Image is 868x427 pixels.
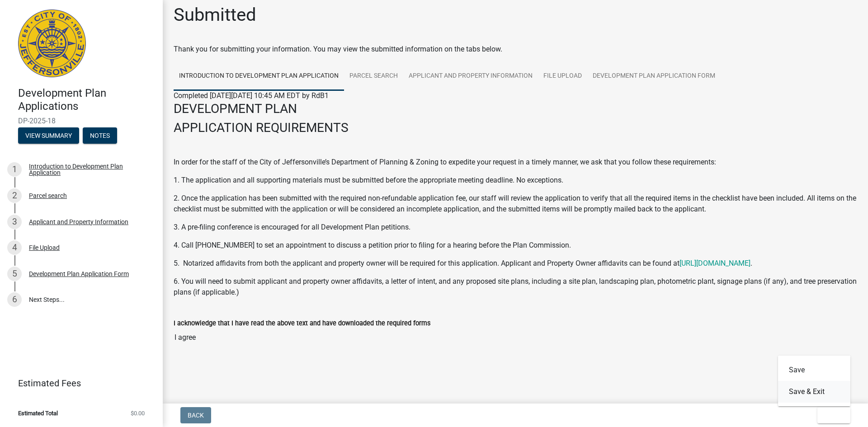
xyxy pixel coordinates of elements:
span: Back [188,412,204,419]
wm-modal-confirm: Notes [83,132,117,140]
button: Save & Exit [778,381,850,403]
div: Exit [778,356,850,406]
img: City of Jeffersonville, Indiana [18,9,86,77]
button: Exit [817,407,850,423]
p: 6. You will need to submit applicant and property owner affidavits, a letter of intent, and any p... [174,276,857,298]
button: Notes [83,127,117,144]
div: Parcel search [29,192,67,199]
a: Development Plan Application Form [587,62,721,91]
span: Estimated Total [18,410,58,416]
button: Save [778,359,850,381]
a: Introduction to Development Plan Application [174,62,344,91]
a: File Upload [538,62,587,91]
div: 6 [7,292,22,307]
a: Applicant and Property Information [403,62,538,91]
p: 5. Notarized affidavits from both the applicant and property owner will be required for this appl... [174,258,857,269]
div: Development Plan Application Form [29,271,129,277]
h1: Submitted [174,4,256,26]
div: 1 [7,162,22,177]
div: File Upload [29,244,60,251]
span: DP-2025-18 [18,117,145,125]
p: 3. A pre-filing conference is encouraged for all Development Plan petitions. [174,222,857,233]
div: 5 [7,267,22,281]
a: Estimated Fees [7,374,148,392]
h3: APPLICATION REQUIREMENTS [174,120,857,136]
a: Parcel search [344,62,403,91]
label: I acknowledge that I have read the above text and have downloaded the required forms [174,320,430,327]
h3: DEVELOPMENT PLAN [174,101,857,117]
div: Applicant and Property Information [29,219,128,225]
p: 2. Once the application has been submitted with the required non-refundable application fee, our ... [174,193,857,215]
span: Completed [DATE][DATE] 10:45 AM EDT by RdB1 [174,91,329,100]
div: 3 [7,215,22,229]
div: Introduction to Development Plan Application [29,163,148,176]
span: Exit [825,412,838,419]
wm-modal-confirm: Summary [18,132,79,140]
p: 4. Call [PHONE_NUMBER] to set an appointment to discuss a petition prior to filing for a hearing ... [174,240,857,251]
div: Thank you for submitting your information. You may view the submitted information on the tabs below. [174,44,857,55]
span: $0.00 [131,410,145,416]
p: In order for the staff of the City of Jeffersonville’s Department of Planning & Zoning to expedit... [174,157,857,168]
div: 4 [7,240,22,255]
button: View Summary [18,127,79,144]
h4: Development Plan Applications [18,87,156,113]
a: [URL][DOMAIN_NAME] [679,259,750,267]
div: 2 [7,188,22,203]
p: 1. The application and all supporting materials must be submitted before the appropriate meeting ... [174,175,857,186]
button: Back [180,407,211,423]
